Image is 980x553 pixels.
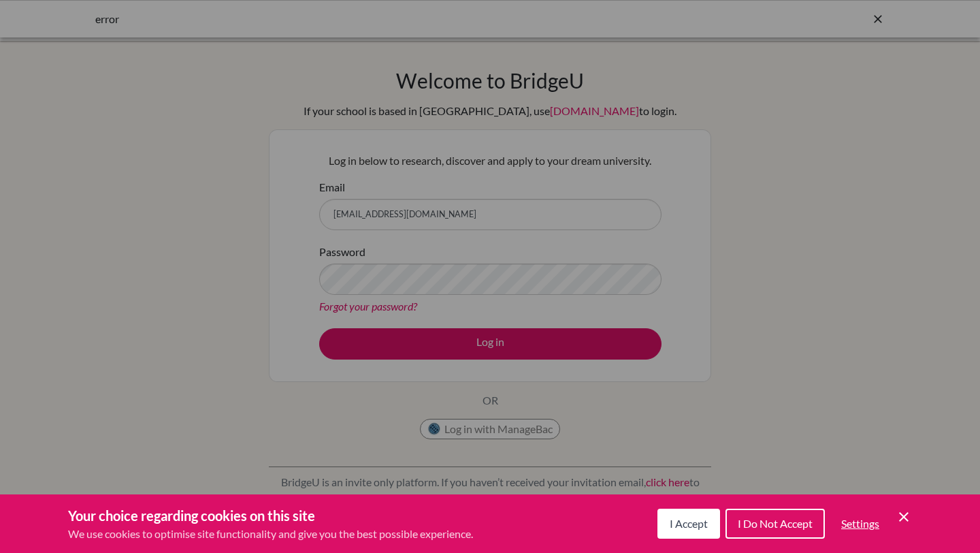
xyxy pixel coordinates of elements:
[738,517,813,530] span: I Do Not Accept
[670,517,708,530] span: I Accept
[68,505,473,526] h3: Your choice regarding cookies on this site
[725,509,825,539] button: I Do Not Accept
[830,510,890,537] button: Settings
[68,526,473,542] p: We use cookies to optimise site functionality and give you the best possible experience.
[841,517,879,530] span: Settings
[657,509,720,539] button: I Accept
[896,509,912,525] button: Save and close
